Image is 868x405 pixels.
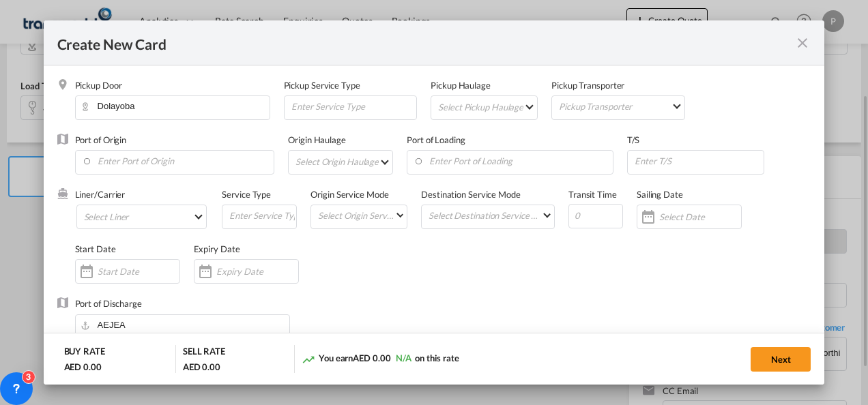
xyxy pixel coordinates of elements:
label: Pickup Haulage [431,80,491,91]
label: Port of Origin [75,134,127,145]
md-icon: icon-close fg-AAA8AD m-0 pointer [794,35,811,51]
div: Create New Card [57,34,795,51]
div: SELL RATE [183,345,225,361]
label: Expiry Date [194,243,240,254]
input: Expiry Date [216,266,298,277]
md-select: Select Origin Haulage [294,151,392,172]
label: Sailing Date [637,189,683,200]
label: Origin Haulage [288,134,346,145]
div: You earn on this rate [302,352,459,366]
input: Enter Port of Loading [414,151,613,171]
input: 0 [568,204,623,228]
label: Pickup Service Type [284,80,360,91]
input: Pickup Door [82,96,270,117]
label: Service Type [222,189,271,200]
div: AED 0.00 [183,361,220,373]
input: Enter Port of Origin [82,151,274,171]
label: Transit Time [568,189,617,200]
md-select: Select Liner [76,205,207,229]
label: Port of Discharge [75,298,142,309]
input: Enter Port of Discharge [82,315,289,335]
label: Pickup Door [75,80,122,91]
span: AED 0.00 [353,352,390,363]
md-select: Pickup Transporter [558,96,684,116]
input: Enter Service Type [290,96,417,117]
label: Destination Service Mode [421,189,521,200]
input: Select Date [659,211,741,222]
div: BUY RATE [64,345,105,361]
input: Enter Service Type [228,205,296,226]
label: T/S [627,134,640,145]
label: Liner/Carrier [75,189,126,200]
md-select: Select Pickup Haulage [437,96,537,118]
md-select: Select Origin Service Mode [317,205,407,225]
label: Origin Service Mode [310,189,388,200]
label: Port of Loading [407,134,465,145]
input: Start Date [98,266,179,277]
div: AED 0.00 [64,361,102,373]
md-icon: icon-trending-up [302,352,315,366]
input: Enter T/S [633,151,764,171]
md-select: Select Destination Service Mode [427,205,554,225]
span: N/A [396,352,411,363]
label: Pickup Transporter [551,80,624,91]
label: Start Date [75,243,116,254]
button: Next [751,347,811,372]
md-dialog: Create New Card ... [44,20,825,385]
